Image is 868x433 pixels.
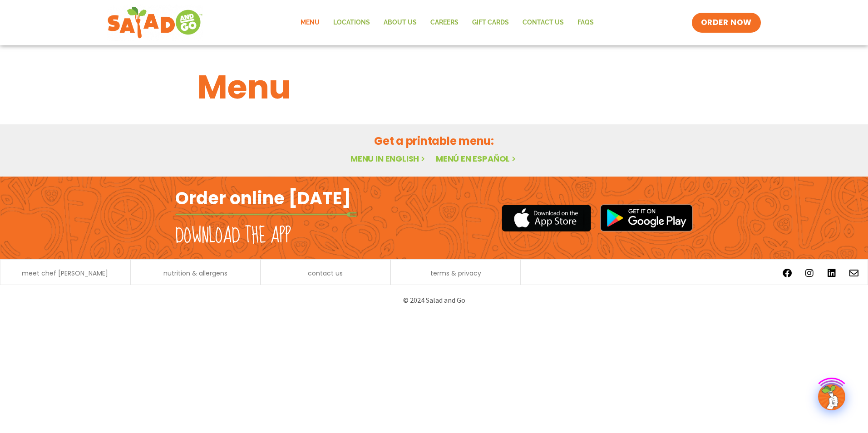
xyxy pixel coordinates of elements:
a: About Us [377,12,424,33]
a: Menu in English [350,153,427,164]
p: © 2024 Salad and Go [180,294,688,306]
img: fork [175,212,357,217]
nav: Menu [294,12,601,33]
a: terms & privacy [430,270,481,276]
a: contact us [308,270,343,276]
a: Careers [424,12,465,33]
img: google_play [600,204,693,231]
a: Locations [326,12,377,33]
a: meet chef [PERSON_NAME] [22,270,108,276]
h2: Order online [DATE] [175,187,351,209]
h2: Get a printable menu: [197,133,671,149]
a: GIFT CARDS [465,12,516,33]
img: appstore [502,203,591,233]
a: nutrition & allergens [163,270,227,276]
h2: Download the app [175,223,291,249]
a: ORDER NOW [692,13,761,33]
span: ORDER NOW [701,17,752,28]
a: FAQs [571,12,601,33]
a: Menú en español [436,153,518,164]
img: new-SAG-logo-768×292 [107,5,203,41]
a: Contact Us [516,12,571,33]
a: Menu [294,12,326,33]
h1: Menu [197,63,671,112]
